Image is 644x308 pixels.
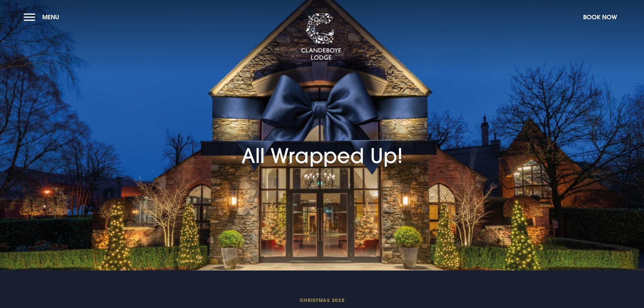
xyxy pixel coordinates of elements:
[161,297,483,303] span: Christmas 2025
[24,10,63,24] button: Menu
[301,13,341,61] img: Clandeboye Lodge
[241,106,403,167] h1: All Wrapped Up!
[42,13,59,21] span: Menu
[580,10,620,24] button: Book Now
